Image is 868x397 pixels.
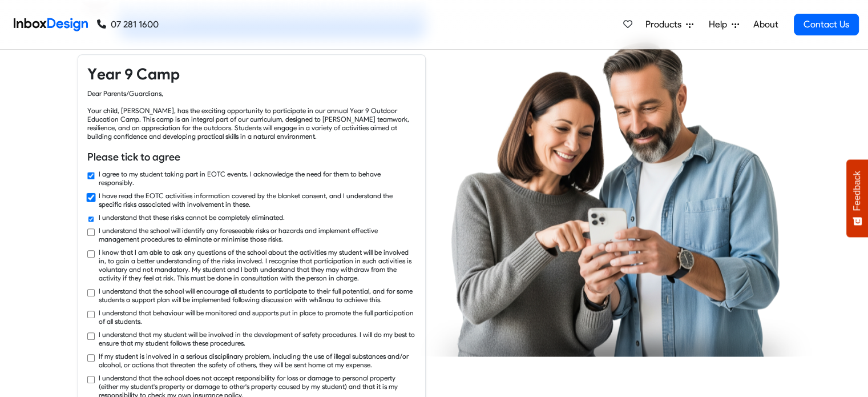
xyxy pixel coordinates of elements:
[852,171,862,211] span: Feedback
[99,330,416,347] label: I understand that my student will be involved in the development of safety procedures. I will do ...
[846,159,868,237] button: Feedback - Show survey
[87,64,416,85] h4: Year 9 Camp
[641,13,698,36] a: Products
[99,308,416,326] label: I understand that behaviour will be monitored and supports put in place to promote the full parti...
[421,40,812,356] img: parents_using_phone.png
[97,18,159,31] a: 07 281 1600
[709,18,732,31] span: Help
[87,150,416,165] h6: Please tick to agree
[794,14,859,35] a: Contact Us
[99,213,285,222] label: I understand that these risks cannot be completely eliminated.
[704,13,744,36] a: Help
[99,248,416,282] label: I know that I am able to ask any questions of the school about the activities my student will be ...
[99,226,416,243] label: I understand the school will identify any foreseeable risks or hazards and implement effective ma...
[99,352,416,369] label: If my student is involved in a serious disciplinary problem, including the use of illegal substan...
[87,89,416,141] div: Dear Parents/Guardians, Your child, [PERSON_NAME], has the exciting opportunity to participate in...
[99,287,416,304] label: I understand that the school will encourage all students to participate to their full potential, ...
[645,18,686,31] span: Products
[99,170,416,187] label: I agree to my student taking part in EOTC events. I acknowledge the need for them to behave respo...
[99,191,416,208] label: I have read the EOTC activities information covered by the blanket consent, and I understand the ...
[750,13,781,36] a: About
